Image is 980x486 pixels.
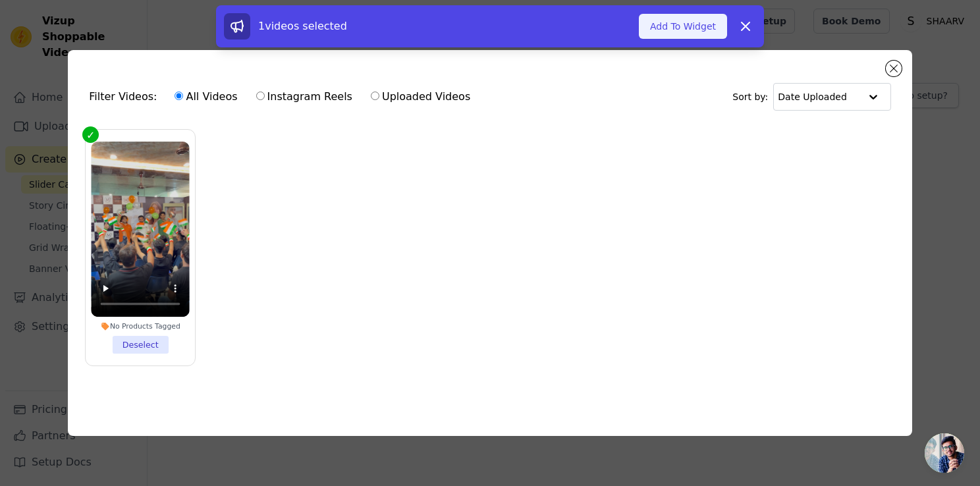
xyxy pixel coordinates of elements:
[732,83,891,111] div: Sort by:
[886,61,902,76] button: Close modal
[89,82,477,112] div: Filter Videos:
[639,14,727,39] button: Add To Widget
[92,321,190,331] div: No Products Tagged
[174,88,238,105] label: All Videos
[370,88,471,105] label: Uploaded Videos
[925,433,964,473] a: Open chat
[258,20,347,32] span: 1 videos selected
[256,88,353,105] label: Instagram Reels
